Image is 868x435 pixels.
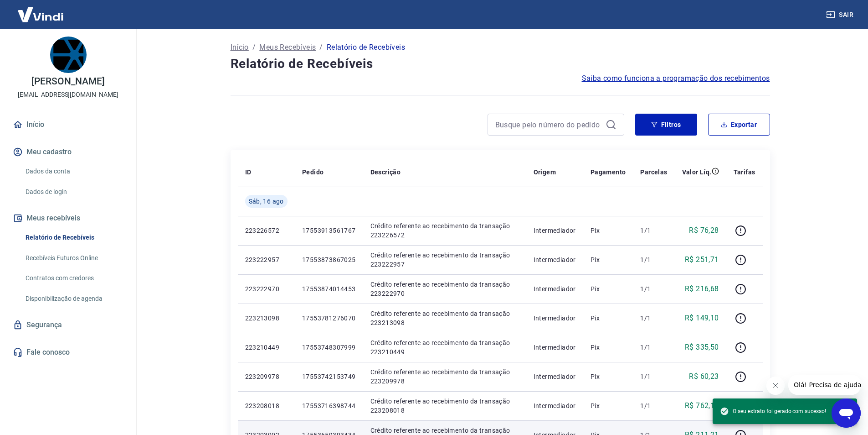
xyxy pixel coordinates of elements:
[591,226,626,235] p: Pix
[640,401,667,410] p: 1/1
[591,372,626,381] p: Pix
[18,90,118,100] p: [EMAIL_ADDRESS][DOMAIN_NAME]
[640,372,667,381] p: 1/1
[245,343,288,352] p: 223210449
[534,284,576,293] p: Intermediador
[534,226,576,235] p: Intermediador
[640,284,667,293] p: 1/1
[245,284,288,293] p: 223222970
[591,168,626,177] p: Pagamento
[370,168,401,177] p: Descrição
[635,114,697,136] button: Filtros
[245,401,288,410] p: 223208018
[245,226,288,235] p: 223226572
[766,377,785,395] iframe: Fechar mensagem
[370,338,519,356] p: Crédito referente ao recebimento da transação 223210449
[591,284,626,293] p: Pix
[720,407,826,416] span: O seu extrato foi gerado com sucesso!
[22,183,125,201] a: Dados de login
[302,314,356,323] p: 17553781276070
[640,168,667,177] p: Parcelas
[534,314,576,323] p: Intermediador
[370,309,519,327] p: Crédito referente ao recebimento da transação 223213098
[370,221,519,240] p: Crédito referente ao recebimento da transação 223226572
[245,314,288,323] p: 223213098
[685,254,719,265] p: R$ 251,71
[302,255,356,264] p: 17553873867025
[591,255,626,264] p: Pix
[370,251,519,269] p: Crédito referente ao recebimento da transação 223222957
[11,342,125,362] a: Fale conosco
[591,343,626,352] p: Pix
[534,401,576,410] p: Intermediador
[640,226,667,235] p: 1/1
[249,197,284,206] span: Sáb, 16 ago
[302,372,356,381] p: 17553742153749
[22,289,125,308] a: Disponibilização de agenda
[302,168,324,177] p: Pedido
[370,367,519,386] p: Crédito referente ao recebimento da transação 223209978
[302,284,356,293] p: 17553874014453
[50,37,87,73] img: 87a70744-245b-4d61-af27-6a4fa1106efb.jpeg
[640,314,667,323] p: 1/1
[11,115,125,135] a: Início
[640,255,667,264] p: 1/1
[22,269,125,288] a: Contratos com credores
[302,226,356,235] p: 17553913561767
[685,342,719,353] p: R$ 335,50
[245,255,288,264] p: 223222957
[11,208,125,228] button: Meus recebíveis
[259,42,316,53] a: Meus Recebíveis
[11,142,125,162] button: Meu cadastro
[11,315,125,335] a: Segurança
[495,118,602,131] input: Busque pelo número do pedido
[682,168,712,177] p: Valor Líq.
[319,42,323,53] p: /
[788,375,861,395] iframe: Mensagem da empresa
[252,42,256,53] p: /
[591,401,626,410] p: Pix
[31,77,104,86] p: [PERSON_NAME]
[22,162,125,181] a: Dados da conta
[534,168,556,177] p: Origem
[327,42,405,53] p: Relatório de Recebíveis
[245,168,252,177] p: ID
[734,168,755,177] p: Tarifas
[231,55,770,73] h4: Relatório de Recebíveis
[22,228,125,247] a: Relatório de Recebíveis
[708,114,770,136] button: Exportar
[640,343,667,352] p: 1/1
[685,313,719,324] p: R$ 149,10
[832,398,861,428] iframe: Botão para abrir a janela de mensagens
[689,225,719,236] p: R$ 76,28
[689,371,719,382] p: R$ 60,23
[245,372,288,381] p: 223209978
[685,400,719,411] p: R$ 762,18
[370,397,519,415] p: Crédito referente ao recebimento da transação 223208018
[231,42,249,53] a: Início
[582,73,770,84] a: Saiba como funciona a programação dos recebimentos
[591,314,626,323] p: Pix
[534,343,576,352] p: Intermediador
[685,283,719,294] p: R$ 216,68
[534,255,576,264] p: Intermediador
[824,6,857,23] button: Sair
[22,249,125,267] a: Recebíveis Futuros Online
[370,280,519,298] p: Crédito referente ao recebimento da transação 223222970
[534,372,576,381] p: Intermediador
[5,6,77,14] span: Olá! Precisa de ajuda?
[11,0,70,28] img: Vindi
[302,343,356,352] p: 17553748307999
[302,401,356,410] p: 17553716398744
